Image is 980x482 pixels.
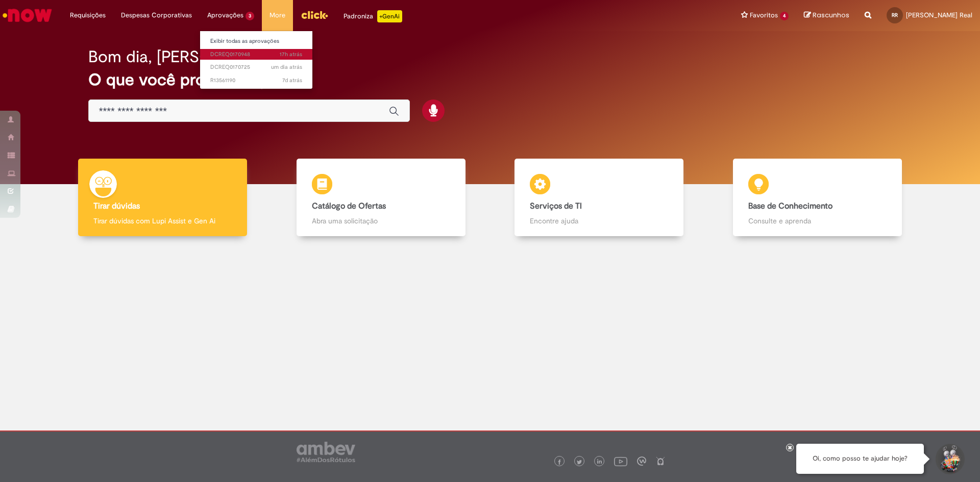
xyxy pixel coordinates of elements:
button: Iniciar Conversa de Suporte [934,444,965,474]
span: 7d atrás [282,77,302,84]
h2: O que você procura hoje? [88,71,892,89]
span: Requisições [70,10,106,20]
p: Encontre ajuda [530,216,668,226]
span: Favoritos [750,10,778,20]
b: Catálogo de Ofertas [312,201,386,211]
b: Base de Conhecimento [748,201,832,211]
img: ServiceNow [1,5,54,26]
span: DCREQ0170725 [210,63,302,71]
a: Aberto R13561190 : [200,75,312,86]
p: Consulte e aprenda [748,216,887,226]
span: Aprovações [207,10,243,20]
a: Exibir todas as aprovações [200,36,312,47]
span: Rascunhos [813,10,849,20]
img: logo_footer_twitter.png [577,460,582,465]
ul: Aprovações [200,31,313,89]
img: logo_footer_linkedin.png [597,459,602,465]
b: Tirar dúvidas [93,201,140,211]
p: Abra uma solicitação [312,216,450,226]
a: Tirar dúvidas Tirar dúvidas com Lupi Assist e Gen Ai [54,159,272,237]
span: 4 [780,12,789,20]
a: Serviços de TI Encontre ajuda [490,159,708,237]
a: Base de Conhecimento Consulte e aprenda [708,159,927,237]
a: Rascunhos [804,11,849,20]
b: Serviços de TI [530,201,582,211]
span: DCREQ0170948 [210,50,302,59]
span: R13561190 [210,77,302,85]
p: Tirar dúvidas com Lupi Assist e Gen Ai [93,216,232,226]
img: logo_footer_ambev_rotulo_gray.png [297,442,355,462]
a: Aberto DCREQ0170725 : [200,62,312,73]
time: 29/09/2025 15:56:43 [280,50,302,58]
div: Padroniza [344,10,402,22]
img: logo_footer_youtube.png [614,454,627,468]
a: Catálogo de Ofertas Abra uma solicitação [272,159,491,237]
p: +GenAi [377,10,402,22]
span: um dia atrás [271,63,302,71]
span: [PERSON_NAME] Real [906,11,972,19]
span: 17h atrás [280,50,302,58]
h2: Bom dia, [PERSON_NAME] [88,48,284,66]
img: logo_footer_naosei.png [656,456,665,466]
span: RR [892,12,898,18]
time: 29/09/2025 09:01:59 [271,63,302,71]
time: 24/09/2025 01:05:21 [282,77,302,84]
img: logo_footer_facebook.png [557,460,562,465]
span: Despesas Corporativas [121,10,192,20]
img: logo_footer_workplace.png [637,456,646,466]
div: Oi, como posso te ajudar hoje? [796,444,924,474]
span: More [269,10,285,20]
a: Aberto DCREQ0170948 : [200,49,312,60]
img: click_logo_yellow_360x200.png [301,7,328,22]
span: 3 [246,12,254,20]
